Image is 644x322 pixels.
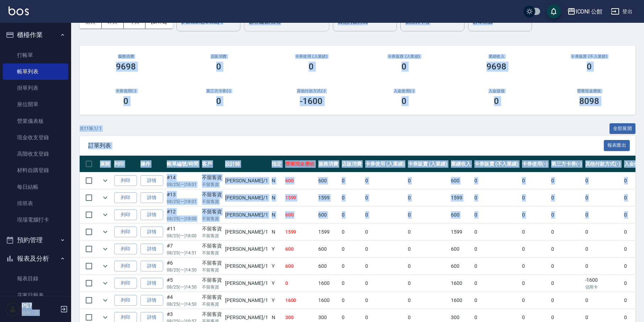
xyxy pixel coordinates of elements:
td: 0 [363,189,406,206]
td: [PERSON_NAME] /1 [223,224,270,240]
p: 不留客資 [202,284,222,290]
th: 卡券使用(-) [520,156,549,172]
td: 1600 [449,275,473,292]
td: 600 [316,207,340,223]
button: expand row [100,244,111,254]
td: -1600 [584,275,623,292]
td: 0 [406,292,449,309]
td: 0 [406,275,449,292]
td: 0 [584,189,623,206]
p: 08/25 (一) 14:50 [167,267,198,273]
td: 600 [283,258,317,275]
td: 0 [584,292,623,309]
a: 排班表 [3,195,68,212]
h3: 0 [587,62,592,72]
td: 0 [283,275,317,292]
th: 卡券販賣 (不入業績) [473,156,520,172]
th: 設計師 [223,156,270,172]
h2: 第三方卡券(-) [181,89,257,93]
td: 600 [449,258,473,275]
h3: 0 [216,96,221,106]
td: 0 [406,258,449,275]
p: 08/25 (一) 14:51 [167,250,198,256]
td: 600 [283,172,317,189]
td: 0 [549,275,584,292]
a: 詳情 [140,244,163,255]
button: 列印 [114,261,137,272]
td: Y [270,292,283,309]
td: N [270,189,283,206]
div: 不留客資 [202,276,222,284]
td: 600 [283,241,317,258]
td: 0 [363,241,406,258]
h2: 營業現金應收 [552,89,627,93]
td: 1599 [316,224,340,240]
th: 指定 [270,156,283,172]
button: 列印 [114,209,137,220]
td: 0 [473,224,520,240]
p: 08/25 (一) 18:00 [167,233,198,239]
td: N [270,207,283,223]
th: 卡券使用 (入業績) [363,156,406,172]
td: 1600 [316,275,340,292]
td: [PERSON_NAME] /1 [223,258,270,275]
p: 不留客資 [202,301,222,307]
td: 0 [520,207,549,223]
td: 0 [520,224,549,240]
h3: 9698 [116,62,136,72]
td: 0 [584,224,623,240]
a: 詳情 [140,227,163,238]
button: expand row [100,261,111,271]
td: 0 [549,172,584,189]
td: 0 [584,258,623,275]
button: 預約管理 [3,231,68,249]
p: 08/25 (一) 14:50 [167,284,198,290]
td: 600 [449,207,473,223]
button: 櫃檯作業 [3,26,68,44]
div: 不留客資 [202,259,222,267]
th: 帳單編號/時間 [165,156,200,172]
td: N [270,172,283,189]
a: 現場電腦打卡 [3,212,68,228]
td: 0 [340,207,363,223]
a: 詳情 [140,175,163,186]
td: 1599 [316,189,340,206]
td: 0 [340,292,363,309]
h3: 0 [123,96,128,106]
div: 不留客資 [202,208,222,215]
td: 0 [473,241,520,258]
a: 打帳單 [3,47,68,63]
h3: 0 [401,62,406,72]
h3: 0 [309,62,314,72]
h3: 9698 [486,62,506,72]
td: 0 [363,258,406,275]
td: 0 [549,258,584,275]
td: 1600 [449,292,473,309]
h2: 卡券販賣 (入業績) [366,54,442,59]
th: 店販消費 [340,156,363,172]
h2: 店販消費 [181,54,257,59]
h2: 業績收入 [459,54,534,59]
td: 0 [473,172,520,189]
a: 掛單列表 [3,80,68,96]
img: Logo [9,6,29,15]
button: expand row [100,295,111,306]
button: 列印 [114,295,137,306]
td: 0 [340,224,363,240]
td: 0 [340,241,363,258]
button: expand row [100,227,111,237]
a: 帳單列表 [3,63,68,80]
td: 0 [549,292,584,309]
p: 08/25 (一) 18:01 [167,198,198,205]
div: ICONI 公館 [576,7,603,16]
p: 不留客資 [202,198,222,205]
td: 0 [520,189,549,206]
td: 0 [340,258,363,275]
td: #13 [165,189,200,206]
div: 不留客資 [202,174,222,181]
td: 0 [473,258,520,275]
td: Y [270,275,283,292]
a: 詳情 [140,209,163,220]
td: N [270,224,283,240]
img: Person [6,302,20,316]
